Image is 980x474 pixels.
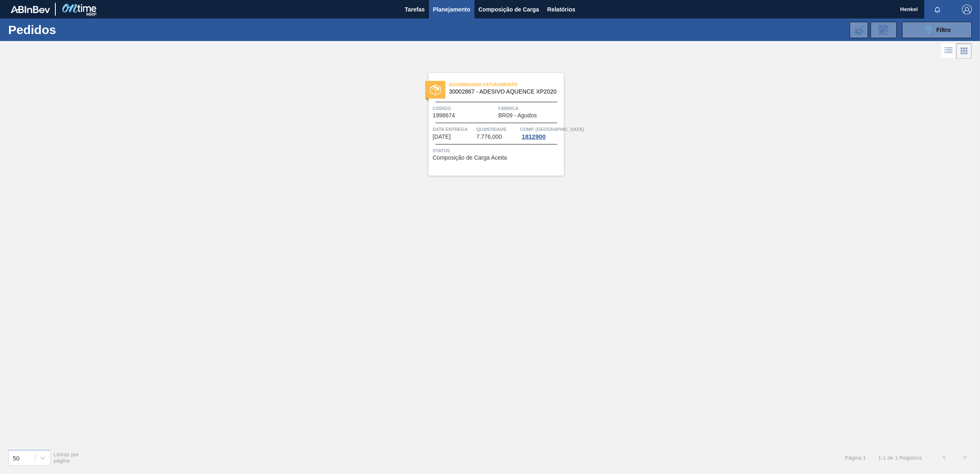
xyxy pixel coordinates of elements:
[937,27,951,33] span: Filtro
[433,5,470,14] span: Planejamento
[449,89,557,95] span: 30002867 - ADESIVO AQUENCE XP2020
[476,125,518,133] span: Quantidade
[878,455,922,461] span: 1 - 1 de 1 Registros
[449,80,564,89] span: Aguardando Faturamento
[934,447,955,468] button: <
[547,5,575,14] span: Relatórios
[479,5,539,14] span: Composição de Carga
[433,104,496,112] span: Código
[520,133,547,140] div: 1812900
[54,451,79,464] span: Linhas por página
[871,22,897,38] div: Solicitação de Revisão de Pedidos
[520,125,583,133] span: Comp. Carga
[845,455,866,461] span: Página : 1
[416,73,564,176] a: statusAguardando Faturamento30002867 - ADESIVO AQUENCE XP2020Código1998674FábricaBR09 - AgudosDat...
[498,112,537,119] span: BR09 - Agudos
[902,22,972,38] button: Filtro
[956,43,972,59] div: Visão em Cards
[520,125,562,140] a: Comp. [GEOGRAPHIC_DATA]1812900
[476,134,502,140] span: 7.776,000
[850,22,868,38] div: Importar Negociações dos Pedidos
[433,134,451,140] span: 04/09/2025
[433,147,562,155] span: Status
[924,4,950,15] button: Notificações
[941,43,956,59] div: Visão em Lista
[13,454,20,461] div: 50
[11,6,50,13] img: TNhmsLtSVTkK8tSr43FrP2fwEKptu5GPRR3wAAAABJRU5ErkJggg==
[433,125,474,133] span: Data entrega
[955,447,975,468] button: >
[433,112,455,119] span: 1998674
[498,104,562,112] span: Fábrica
[8,25,135,34] h1: Pedidos
[405,5,425,14] span: Tarefas
[962,5,972,14] img: Logout
[430,85,441,95] img: status
[433,155,507,161] span: Composição de Carga Aceita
